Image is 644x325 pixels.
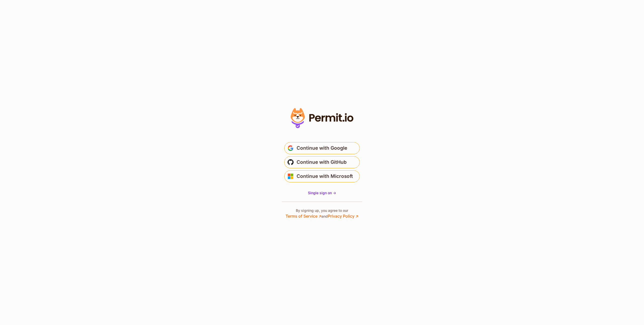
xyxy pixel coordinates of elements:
[284,156,360,168] button: Continue with GitHub
[286,208,358,219] p: By signing up, you agree to our and
[297,172,353,180] span: Continue with Microsoft
[297,144,347,152] span: Continue with Google
[308,190,336,195] a: Single sign on ->
[286,214,321,219] a: Terms of Service ↗
[308,191,336,195] span: Single sign on ->
[328,214,358,219] a: Privacy Policy ↗
[284,142,360,154] button: Continue with Google
[284,170,360,182] button: Continue with Microsoft
[297,158,347,166] span: Continue with GitHub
